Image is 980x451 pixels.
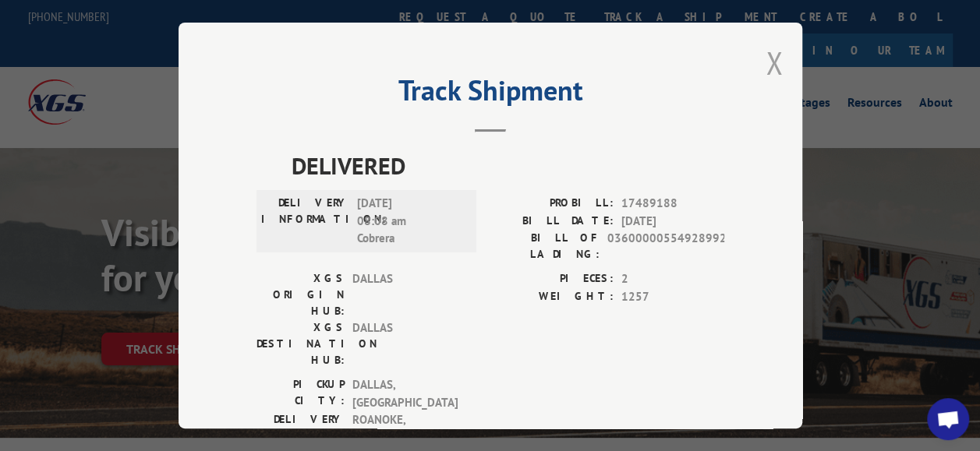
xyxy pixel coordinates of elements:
[607,230,724,262] span: 03600000554928992
[261,195,349,248] label: DELIVERY INFORMATION:
[352,270,458,319] span: DALLAS
[490,230,600,262] label: BILL OF LADING:
[352,411,458,446] span: ROANOKE , [GEOGRAPHIC_DATA]
[490,195,614,213] label: PROBILL:
[256,411,345,446] label: DELIVERY CITY:
[621,288,724,306] span: 1257
[256,270,345,319] label: XGS ORIGIN HUB:
[621,270,724,288] span: 2
[490,288,614,306] label: WEIGHT:
[292,148,724,183] span: DELIVERED
[490,213,614,231] label: BILL DATE:
[352,319,458,368] span: DALLAS
[256,79,724,109] h2: Track Shipment
[352,376,458,411] span: DALLAS , [GEOGRAPHIC_DATA]
[256,376,345,411] label: PICKUP CITY:
[766,42,783,83] button: Close modal
[490,270,614,288] label: PIECES:
[621,195,724,213] span: 17489188
[357,195,462,248] span: [DATE] 08:08 am Cobrera
[256,319,345,368] label: XGS DESTINATION HUB:
[927,398,969,440] div: Open chat
[621,213,724,231] span: [DATE]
